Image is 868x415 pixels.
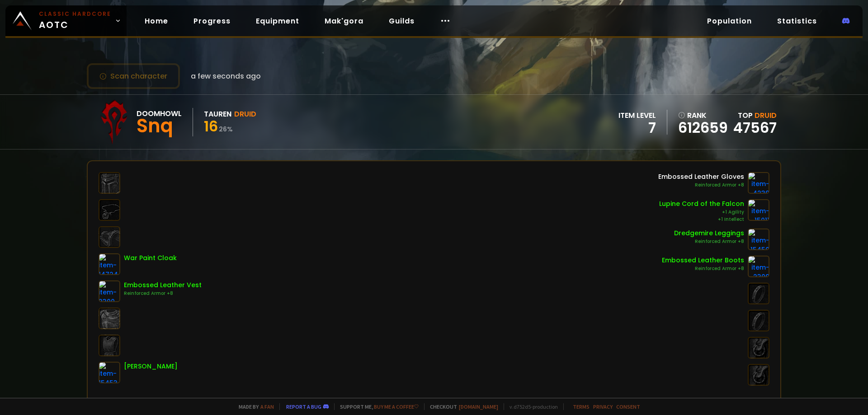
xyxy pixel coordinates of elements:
div: Lupine Cord of the Falcon [659,199,744,209]
div: Top [733,110,777,121]
span: a few seconds ago [191,70,261,82]
a: Guilds [382,12,422,30]
div: Reinforced Armor +8 [662,265,744,272]
div: Druid [234,108,256,120]
div: +1 Agility [659,209,744,216]
a: Report a bug [286,403,321,410]
div: 7 [618,121,656,135]
a: [DOMAIN_NAME] [459,403,498,410]
div: Embossed Leather Gloves [658,172,744,182]
div: Reinforced Armor +8 [124,290,202,297]
img: item-2309 [748,256,769,277]
span: Support me, [334,403,419,410]
span: Druid [755,110,777,121]
a: Equipment [249,12,307,30]
a: Buy me a coffee [374,403,419,410]
img: item-2300 [99,280,120,302]
div: Embossed Leather Vest [124,280,202,290]
a: Privacy [593,403,613,410]
a: Home [137,12,175,30]
a: Population [700,12,759,30]
img: item-15450 [748,228,769,250]
div: Embossed Leather Boots [662,256,744,265]
a: a fan [260,403,274,410]
span: Made by [233,403,274,410]
small: 26 % [219,125,233,134]
a: Progress [186,12,238,30]
a: Classic HardcoreAOTC [5,5,127,36]
div: Dredgemire Leggings [674,228,744,238]
span: Checkout [424,403,498,410]
a: Terms [573,403,590,410]
img: item-15453 [99,362,120,383]
div: [PERSON_NAME] [124,362,178,371]
img: item-15011 [748,199,769,221]
div: War Paint Cloak [124,253,177,263]
img: item-4239 [748,172,769,194]
div: Doomhowl [137,108,182,119]
a: Consent [616,403,640,410]
img: item-14724 [99,253,120,275]
span: v. d752d5 - production [504,403,558,410]
button: Scan character [87,63,180,89]
small: Classic Hardcore [39,10,111,18]
div: item level [618,110,656,121]
div: rank [678,110,728,121]
a: 612659 [678,121,728,135]
span: AOTC [39,10,111,32]
div: Reinforced Armor +8 [674,238,744,245]
a: Mak'gora [317,12,371,30]
div: Tauren [204,108,231,120]
a: 47567 [733,117,777,138]
div: Reinforced Armor +8 [658,182,744,189]
a: Statistics [770,12,824,30]
div: Snq [137,119,182,133]
div: +1 Intellect [659,216,744,223]
span: 16 [204,116,218,136]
